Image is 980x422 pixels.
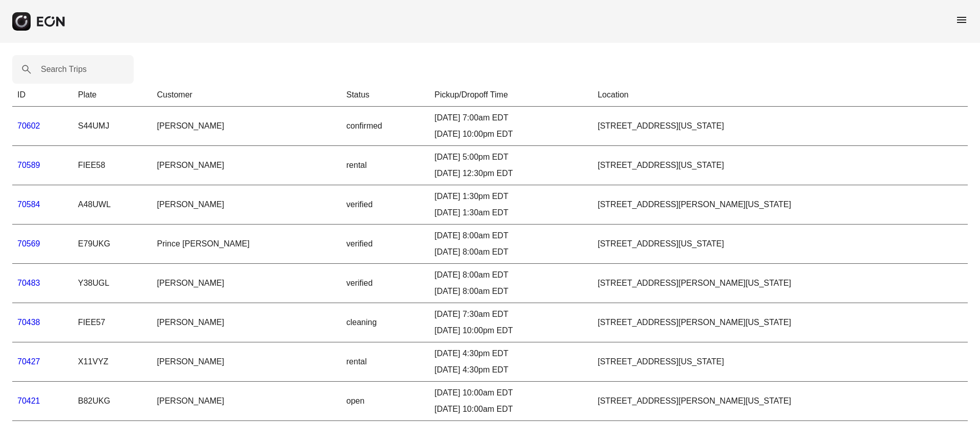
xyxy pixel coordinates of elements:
[434,190,587,203] div: [DATE] 1:30pm EDT
[434,112,587,124] div: [DATE] 7:00am EDT
[341,264,430,303] td: verified
[434,387,587,399] div: [DATE] 10:00am EDT
[73,264,152,303] td: Y38UGL
[73,146,152,185] td: FIEE58
[434,128,587,140] div: [DATE] 10:00pm EDT
[17,318,40,327] a: 70438
[17,161,40,169] a: 70589
[341,342,430,382] td: rental
[593,107,968,146] td: [STREET_ADDRESS][US_STATE]
[12,84,73,107] th: ID
[434,167,587,180] div: [DATE] 12:30pm EDT
[17,121,40,130] a: 70602
[341,84,430,107] th: Status
[152,107,341,146] td: [PERSON_NAME]
[152,264,341,303] td: [PERSON_NAME]
[73,107,152,146] td: S44UMJ
[341,382,430,421] td: open
[152,84,341,107] th: Customer
[434,151,587,163] div: [DATE] 5:00pm EDT
[152,342,341,382] td: [PERSON_NAME]
[593,225,968,264] td: [STREET_ADDRESS][US_STATE]
[434,207,587,219] div: [DATE] 1:30am EDT
[73,84,152,107] th: Plate
[73,382,152,421] td: B82UKG
[434,308,587,320] div: [DATE] 7:30am EDT
[152,185,341,225] td: [PERSON_NAME]
[341,225,430,264] td: verified
[17,200,40,209] a: 70584
[429,84,593,107] th: Pickup/Dropoff Time
[73,185,152,225] td: A48UWL
[73,303,152,342] td: FIEE57
[17,239,40,248] a: 70569
[593,303,968,342] td: [STREET_ADDRESS][PERSON_NAME][US_STATE]
[341,303,430,342] td: cleaning
[152,382,341,421] td: [PERSON_NAME]
[434,269,587,281] div: [DATE] 8:00am EDT
[593,264,968,303] td: [STREET_ADDRESS][PERSON_NAME][US_STATE]
[17,279,40,287] a: 70483
[434,285,587,297] div: [DATE] 8:00am EDT
[434,347,587,360] div: [DATE] 4:30pm EDT
[593,84,968,107] th: Location
[152,225,341,264] td: Prince [PERSON_NAME]
[955,14,968,26] span: menu
[434,230,587,242] div: [DATE] 8:00am EDT
[73,342,152,382] td: X11VYZ
[434,325,587,337] div: [DATE] 10:00pm EDT
[593,342,968,382] td: [STREET_ADDRESS][US_STATE]
[17,396,40,405] a: 70421
[434,364,587,376] div: [DATE] 4:30pm EDT
[434,246,587,258] div: [DATE] 8:00am EDT
[17,357,40,366] a: 70427
[341,107,430,146] td: confirmed
[152,146,341,185] td: [PERSON_NAME]
[434,403,587,415] div: [DATE] 10:00am EDT
[593,185,968,225] td: [STREET_ADDRESS][PERSON_NAME][US_STATE]
[341,146,430,185] td: rental
[73,225,152,264] td: E79UKG
[593,146,968,185] td: [STREET_ADDRESS][US_STATE]
[152,303,341,342] td: [PERSON_NAME]
[593,382,968,421] td: [STREET_ADDRESS][PERSON_NAME][US_STATE]
[41,63,87,76] label: Search Trips
[341,185,430,225] td: verified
